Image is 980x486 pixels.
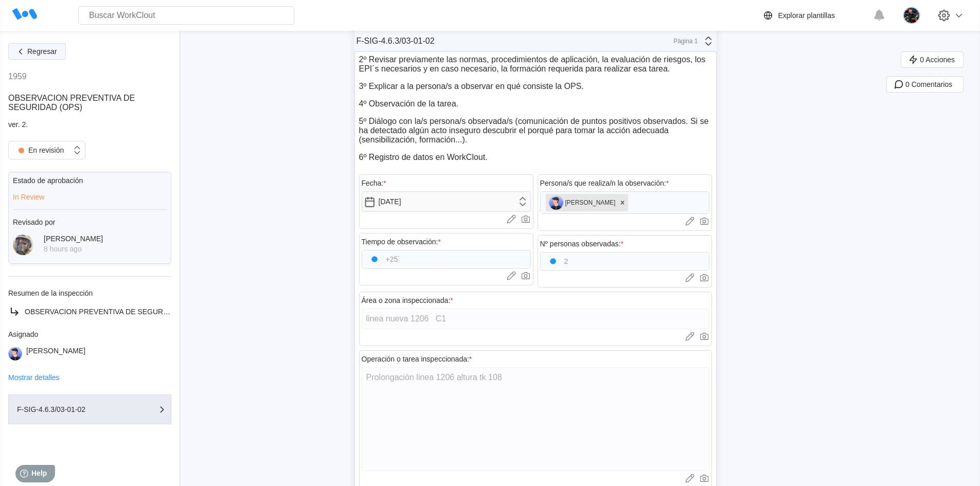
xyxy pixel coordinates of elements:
[362,179,386,187] div: Fecha:
[8,330,171,338] div: Asignado
[13,235,33,255] img: 2f847459-28ef-4a61-85e4-954d408df519.jpg
[362,191,531,212] input: Seleccionar fecha
[672,38,698,45] div: Página 1
[17,406,120,413] div: F-SIG-4.6.3/03-01-02
[8,72,27,81] div: 1959
[8,43,66,60] button: Regresar
[359,117,712,145] p: 5º Diálogo con la/s persona/s observada/s (comunicación de puntos positivos observados. Si se ha ...
[762,9,868,22] a: Explorar plantillas
[14,143,64,157] div: En revisión
[13,176,167,185] div: Estado de aprobación
[8,374,60,381] button: Mostrar detalles
[920,56,955,63] span: 0 Acciones
[8,289,171,297] div: Resumen de la inspección
[359,55,712,74] p: 2º Revisar previamente las normas, procedimientos de aplicación, la evaluación de riesgos, los EP...
[901,51,964,68] button: 0 Acciones
[359,153,712,162] p: 6º Registro de datos en WorkClout.
[359,82,712,91] p: 3º Explicar a la persona/s a observar en qué consiste la OPS.
[8,120,171,129] div: ver. 2.
[8,94,135,112] span: OBSERVACION PREVENTIVA DE SEGURIDAD (OPS)
[8,347,22,361] img: user-5.png
[8,394,171,424] button: F-SIG-4.6.3/03-01-02
[44,235,103,243] div: [PERSON_NAME]
[44,245,103,253] div: 8 hours ago
[362,238,441,246] div: Tiempo de observación:
[78,6,294,25] input: Buscar WorkClout
[362,367,709,471] textarea: Prolongación linea 1206 altura tk 108
[8,305,171,318] a: OBSERVACION PREVENTIVA DE SEGURIDAD (OPS)
[13,193,167,201] div: In Review
[25,308,202,316] span: OBSERVACION PREVENTIVA DE SEGURIDAD (OPS)
[357,37,435,46] div: F-SIG-4.6.3/03-01-02
[13,218,167,226] div: Revisado por
[362,355,472,363] div: Operación o tarea inspeccionada:
[27,48,57,55] span: Regresar
[540,179,669,187] div: Persona/s que realiza/n la observación:
[540,240,623,248] div: Nº personas observadas:
[905,81,952,88] span: 0 Comentarios
[26,347,85,361] div: [PERSON_NAME]
[886,76,964,93] button: 0 Comentarios
[359,99,712,109] p: 4º Observación de la tarea.
[362,309,709,329] input: Type here...
[362,296,453,304] div: Área o zona inspeccionada:
[778,11,835,20] div: Explorar plantillas
[903,7,920,24] img: 2a7a337f-28ec-44a9-9913-8eaa51124fce.jpg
